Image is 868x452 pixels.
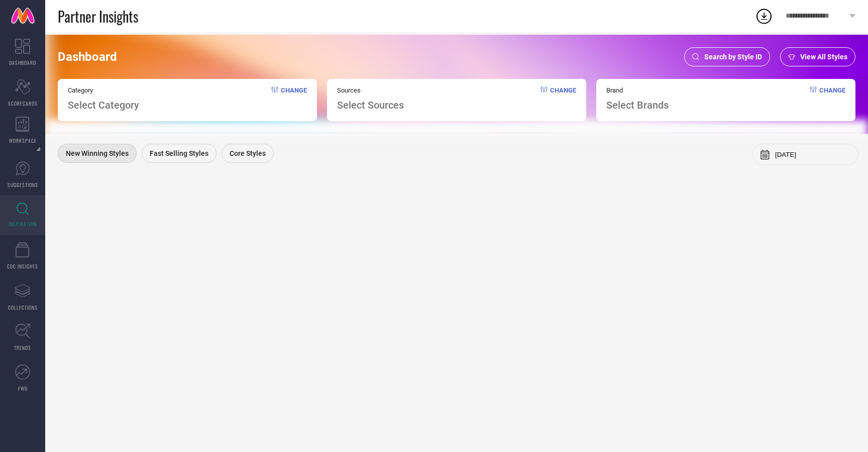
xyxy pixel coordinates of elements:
span: COLLECTIONS [8,304,38,311]
span: SCORECARDS [8,100,38,107]
span: Dashboard [58,50,117,64]
span: Change [281,86,307,111]
span: Category [68,86,139,94]
span: SUGGESTIONS [8,181,38,189]
span: Core Styles [230,149,266,157]
input: Select month [775,151,850,158]
span: WORKSPACE [9,137,37,144]
span: Select Brands [606,99,669,111]
span: TRENDS [14,344,31,351]
span: Fast Selling Styles [150,149,208,157]
span: CDC INSIGHTS [7,262,38,270]
span: New Winning Styles [66,149,129,157]
span: Select Category [68,99,139,111]
div: Open download list [755,7,773,25]
span: Select Sources [337,99,404,111]
span: Sources [337,86,404,94]
span: Search by Style ID [704,53,762,61]
span: Partner Insights [58,6,138,27]
span: Brand [606,86,669,94]
span: Change [819,86,845,111]
span: View All Styles [800,53,847,61]
span: INSPIRATION [9,220,37,228]
span: FWD [18,385,28,392]
span: Change [550,86,576,111]
span: DASHBOARD [9,59,36,66]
